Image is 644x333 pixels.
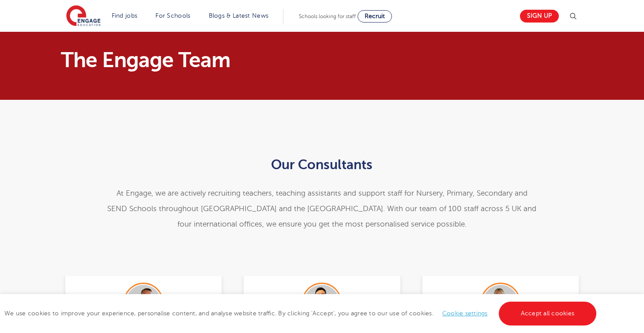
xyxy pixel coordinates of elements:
span: Recruit [365,13,385,19]
a: Find jobs [112,12,138,19]
h1: The Engage Team [61,49,405,71]
a: Cookie settings [442,310,488,317]
span: We use cookies to improve your experience, personalise content, and analyse website traffic. By c... [4,310,599,317]
p: At Engage, w [105,185,539,232]
h2: Our Consultants [105,157,539,172]
a: Recruit [358,10,392,23]
a: Accept all cookies [499,302,597,325]
a: Blogs & Latest News [209,12,269,19]
img: Engage Education [66,5,101,27]
a: For Schools [155,12,190,19]
span: Schools looking for staff [299,13,356,19]
a: Sign up [520,10,559,23]
span: e are actively recruiting teachers, teaching assistants and support staff for Nursery, Primary, S... [107,189,536,228]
